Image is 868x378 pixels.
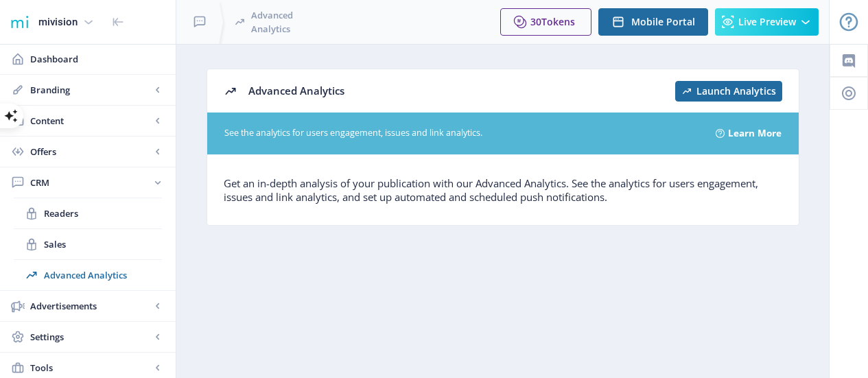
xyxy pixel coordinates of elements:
[30,330,151,344] span: Settings
[675,81,782,102] button: Launch Analytics
[598,8,708,36] button: Mobile Portal
[14,260,162,290] a: Advanced Analytics
[248,84,344,97] span: Advanced Analytics
[30,361,151,375] span: Tools
[541,15,575,28] span: Tokens
[631,16,695,27] span: Mobile Portal
[38,7,78,37] div: mivision
[738,16,796,27] span: Live Preview
[14,198,162,228] a: Readers
[500,8,591,36] button: 30Tokens
[728,123,782,144] a: Learn More
[44,206,162,220] span: Readers
[30,114,151,128] span: Content
[30,299,151,313] span: Advertisements
[44,237,162,251] span: Sales
[44,268,162,282] span: Advanced Analytics
[8,11,30,33] img: 1f20cf2a-1a19-485c-ac21-848c7d04f45b.png
[30,176,151,189] span: CRM
[715,8,819,36] button: Live Preview
[14,229,162,259] a: Sales
[696,86,776,97] span: Launch Analytics
[30,83,151,97] span: Branding
[30,145,151,158] span: Offers
[224,127,700,140] span: See the analytics for users engagement, issues and link analytics.
[30,52,165,66] span: Dashboard
[251,8,322,36] span: Advanced Analytics
[224,176,782,204] p: Get an in-depth analysis of your publication with our Advanced Analytics. See the analytics for u...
